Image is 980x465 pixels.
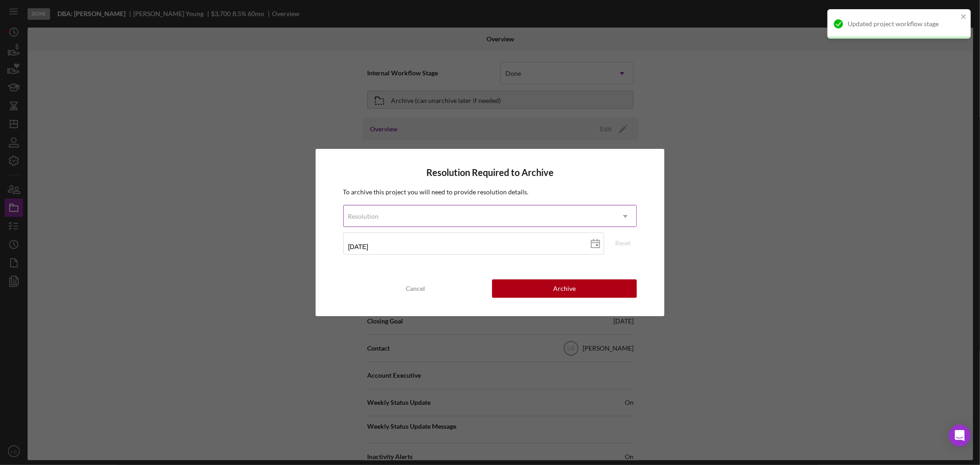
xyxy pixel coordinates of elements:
button: Cancel [343,279,488,298]
div: Cancel [406,279,425,298]
h4: Resolution Required to Archive [343,167,637,178]
div: Resolution [348,213,379,220]
button: Reset [609,236,637,250]
div: Reset [615,236,631,250]
div: Open Intercom Messenger [949,425,971,447]
div: Updated project workflow stage [848,20,958,28]
div: Archive [553,279,576,298]
button: Archive [492,279,637,298]
p: To archive this project you will need to provide resolution details. [343,187,637,197]
button: close [961,13,967,22]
